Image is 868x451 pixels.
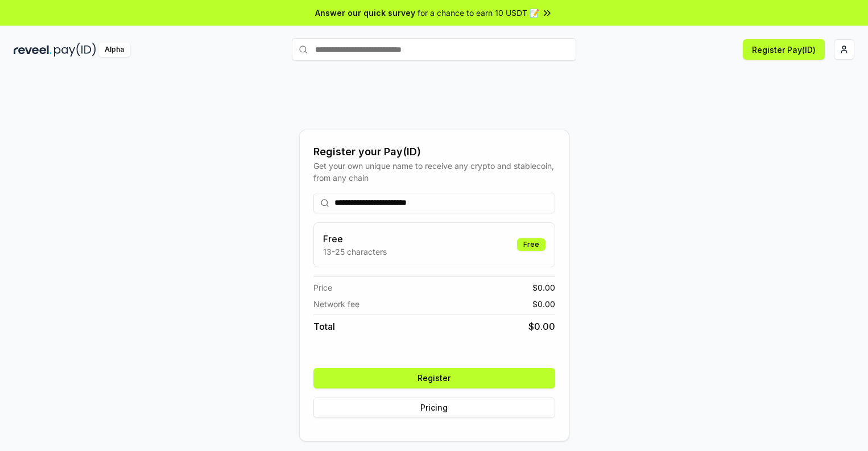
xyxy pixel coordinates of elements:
[54,43,96,57] img: pay_id
[532,282,555,293] span: $ 0.00
[517,238,545,251] div: Free
[313,320,335,333] span: Total
[532,298,555,310] span: $ 0.00
[313,282,332,293] span: Price
[313,398,555,418] button: Pricing
[315,7,415,19] span: Answer our quick survey
[313,144,555,160] div: Register your Pay(ID)
[14,43,52,57] img: reveel_dark
[313,160,555,184] div: Get your own unique name to receive any crypto and stablecoin, from any chain
[98,43,130,57] div: Alpha
[323,232,387,246] h3: Free
[528,320,555,333] span: $ 0.00
[743,39,825,60] button: Register Pay(ID)
[313,368,555,388] button: Register
[313,298,359,310] span: Network fee
[418,7,539,19] span: for a chance to earn 10 USDT 📝
[323,246,387,258] p: 13-25 characters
